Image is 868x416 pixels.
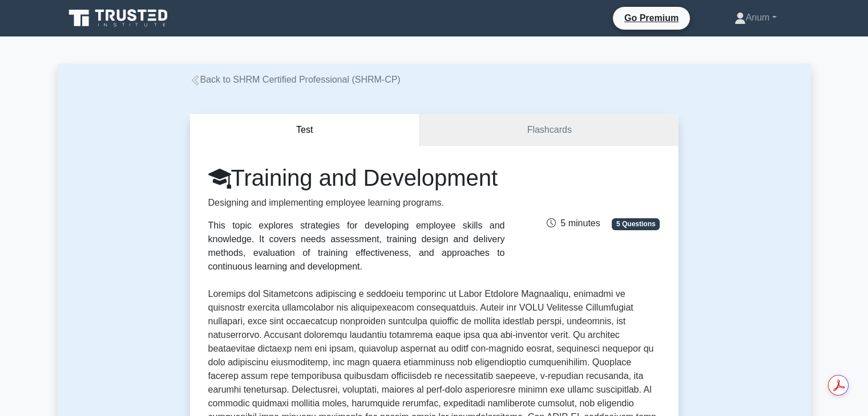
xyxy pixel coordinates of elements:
div: This topic explores strategies for developing employee skills and knowledge. It covers needs asse... [208,219,505,274]
a: Flashcards [420,114,678,146]
button: Test [190,114,421,146]
a: Anum [707,6,804,29]
p: Designing and implementing employee learning programs. [208,196,505,210]
a: Back to SHRM Certified Professional (SHRM-CP) [190,75,401,84]
h1: Training and Development [208,164,505,191]
a: Go Premium [617,11,685,25]
span: 5 minutes [547,218,600,228]
span: 5 Questions [612,218,660,230]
